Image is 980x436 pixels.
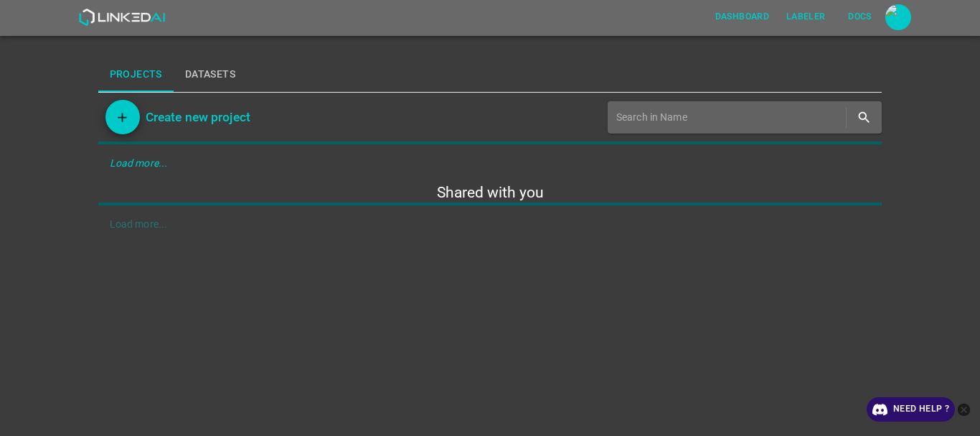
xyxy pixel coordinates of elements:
button: Projects [98,57,174,92]
button: Add [105,100,140,134]
em: Load more... [110,157,168,169]
input: Search in Name [616,107,843,128]
button: Dashboard [710,5,775,29]
h5: Shared with you [98,182,882,203]
button: search [849,103,879,132]
button: Open settings [885,4,911,30]
a: Dashboard [707,2,778,32]
img: marly [885,4,911,30]
a: Create new project [140,107,250,127]
button: Docs [837,5,882,29]
h6: Create new project [146,107,250,127]
a: Labeler [778,2,834,32]
button: close-help [955,397,973,422]
a: Docs [834,2,885,32]
div: Load more... [98,150,882,177]
button: Labeler [781,5,831,29]
img: LinkedAI [78,9,165,26]
a: Need Help ? [867,397,955,422]
button: Datasets [174,57,247,92]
